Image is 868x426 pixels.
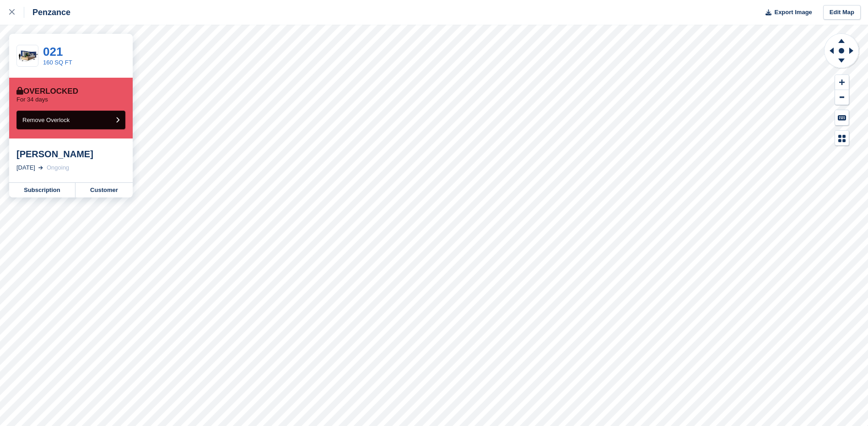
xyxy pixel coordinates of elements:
[16,87,78,96] div: Overlocked
[760,5,812,20] button: Export Image
[38,166,43,170] img: arrow-right-light-icn-cde0832a797a2874e46488d9cf13f60e5c3a73dbe684e267c42b8395dfbc2abf.svg
[16,163,35,172] div: [DATE]
[47,163,69,172] div: Ongoing
[17,48,38,64] img: Screenshot%20(11).png
[835,131,849,146] button: Map Legend
[24,7,70,18] div: Penzance
[22,117,70,123] span: Remove Overlock
[835,110,849,125] button: Keyboard Shortcuts
[823,5,861,20] a: Edit Map
[16,111,125,129] button: Remove Overlock
[16,149,125,160] div: [PERSON_NAME]
[43,45,63,59] a: 021
[9,183,75,197] a: Subscription
[75,183,133,197] a: Customer
[43,59,72,66] a: 160 SQ FT
[835,75,849,90] button: Zoom In
[835,90,849,105] button: Zoom Out
[16,96,48,103] p: For 34 days
[774,8,812,17] span: Export Image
